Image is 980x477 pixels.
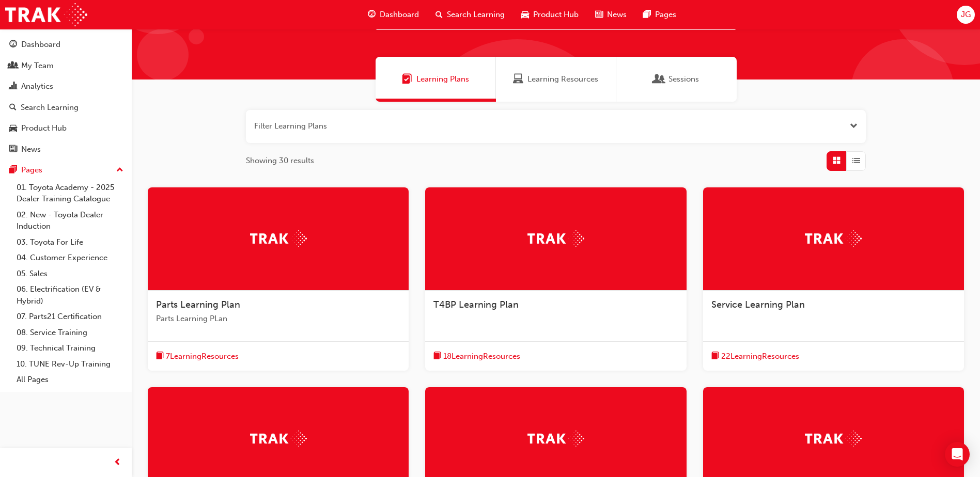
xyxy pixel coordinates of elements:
[21,39,60,51] div: Dashboard
[156,350,239,363] button: book-icon7LearningResources
[114,456,121,469] span: prev-icon
[12,180,128,207] a: 01. Toyota Academy - 2025 Dealer Training Catalogue
[527,73,598,85] span: Learning Resources
[427,4,513,25] a: search-iconSearch Learning
[9,40,17,50] span: guage-icon
[496,57,616,102] a: Learning ResourcesLearning Resources
[4,35,128,54] a: Dashboard
[246,155,314,167] span: Showing 30 results
[21,122,67,134] div: Product Hub
[655,9,676,21] span: Pages
[380,9,419,21] span: Dashboard
[21,144,41,155] div: News
[21,60,54,72] div: My Team
[4,119,128,138] a: Product Hub
[368,8,376,21] span: guage-icon
[721,351,799,362] span: 22 Learning Resources
[4,161,128,180] button: Pages
[116,164,123,177] span: up-icon
[945,442,970,467] div: Open Intercom Messenger
[668,73,699,85] span: Sessions
[166,351,239,362] span: 7 Learning Resources
[513,73,523,85] span: Learning Resources
[587,4,635,25] a: news-iconNews
[21,81,53,92] div: Analytics
[376,57,496,102] a: Learning PlansLearning Plans
[12,234,128,250] a: 03. Toyota For Life
[156,299,240,310] span: Parts Learning Plan
[4,98,128,117] a: Search Learning
[805,431,862,447] img: Trak
[635,4,685,25] a: pages-iconPages
[850,120,858,132] button: Open the filter
[12,266,128,282] a: 05. Sales
[9,124,17,133] span: car-icon
[433,350,441,363] span: book-icon
[148,187,409,371] a: TrakParts Learning PlanParts Learning PLanbook-icon7LearningResources
[12,309,128,325] a: 07. Parts21 Certification
[9,145,17,154] span: news-icon
[360,4,427,25] a: guage-iconDashboard
[21,164,42,176] div: Pages
[852,155,860,167] span: List
[416,73,469,85] span: Learning Plans
[616,57,737,102] a: SessionsSessions
[711,350,719,363] span: book-icon
[9,61,17,71] span: people-icon
[5,3,87,26] img: Trak
[703,187,964,371] a: TrakService Learning Planbook-icon22LearningResources
[9,103,17,113] span: search-icon
[711,350,799,363] button: book-icon22LearningResources
[156,313,400,325] span: Parts Learning PLan
[9,82,17,91] span: chart-icon
[447,9,505,21] span: Search Learning
[443,351,520,362] span: 18 Learning Resources
[4,33,128,161] button: DashboardMy TeamAnalyticsSearch LearningProduct HubNews
[12,207,128,234] a: 02. New - Toyota Dealer Induction
[9,166,17,175] span: pages-icon
[527,431,584,447] img: Trak
[425,187,686,371] a: TrakT4BP Learning Planbook-icon18LearningResources
[961,9,971,21] span: JG
[4,140,128,159] a: News
[250,230,307,246] img: Trak
[513,4,587,25] a: car-iconProduct Hub
[156,350,164,363] span: book-icon
[435,8,443,21] span: search-icon
[12,325,128,341] a: 08. Service Training
[654,73,664,85] span: Sessions
[4,77,128,96] a: Analytics
[402,73,412,85] span: Learning Plans
[643,8,651,21] span: pages-icon
[527,230,584,246] img: Trak
[12,340,128,356] a: 09. Technical Training
[833,155,841,167] span: Grid
[521,8,529,21] span: car-icon
[433,350,520,363] button: book-icon18LearningResources
[12,281,128,309] a: 06. Electrification (EV & Hybrid)
[12,356,128,372] a: 10. TUNE Rev-Up Training
[711,299,805,310] span: Service Learning Plan
[533,9,579,21] span: Product Hub
[433,299,519,310] span: T4BP Learning Plan
[607,9,627,21] span: News
[12,372,128,388] a: All Pages
[12,250,128,266] a: 04. Customer Experience
[595,8,603,21] span: news-icon
[957,6,975,24] button: JG
[805,230,862,246] img: Trak
[250,431,307,447] img: Trak
[21,102,79,114] div: Search Learning
[4,56,128,75] a: My Team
